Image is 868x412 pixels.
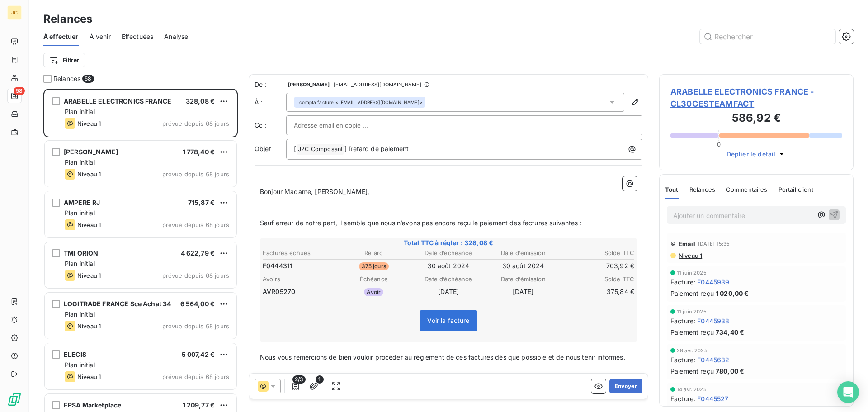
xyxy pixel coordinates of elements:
[260,219,582,227] span: Sauf erreur de notre part, il semble que nous n’avons pas encore reçu le paiement des factures su...
[162,322,229,330] span: prévue depuis 68 jours
[64,401,121,409] span: EPSA Marketplace
[726,186,768,193] span: Commentaires
[43,32,79,41] span: À effectuer
[837,381,859,403] div: Open Intercom Messenger
[716,366,744,376] span: 780,00 €
[122,32,154,41] span: Effectuées
[670,277,695,287] span: Facture :
[486,275,560,284] th: Date d’émission
[255,80,286,89] span: De :
[260,188,370,195] span: Bonjour Madame, [PERSON_NAME],
[64,300,171,308] span: LOGITRADE FRANCE Sce Achat 34
[679,240,695,247] span: Email
[331,82,421,87] span: - [EMAIL_ADDRESS][DOMAIN_NAME]
[364,288,383,296] span: Avoir
[316,375,324,384] span: 1
[65,209,95,217] span: Plan initial
[697,277,729,287] span: F0445939
[255,98,286,107] label: À :
[486,261,560,271] td: 30 août 2024
[288,82,330,87] span: [PERSON_NAME]
[182,350,215,358] span: 5 007,42 €
[677,309,707,314] span: 11 juin 2025
[561,261,635,271] td: 703,92 €
[77,170,101,178] span: Niveau 1
[486,287,560,297] td: [DATE]
[670,355,695,365] span: Facture :
[337,248,410,258] th: Retard
[64,199,100,206] span: AMPERE RJ
[344,145,409,152] span: ] Retard de paiement
[726,149,776,159] span: Déplier le détail
[162,272,229,279] span: prévue depuis 68 jours
[700,29,835,44] input: Rechercher
[183,148,215,156] span: 1 778,40 €
[359,262,389,270] span: 375 jours
[411,275,485,284] th: Date d’échéance
[43,53,85,67] button: Filtrer
[561,287,635,297] td: 375,84 €
[689,186,715,193] span: Relances
[697,316,729,326] span: F0445938
[261,238,636,247] span: Total TTC à régler : 328,08 €
[162,170,229,178] span: prévue depuis 68 jours
[609,379,642,393] button: Envoyer
[65,158,95,166] span: Plan initial
[77,322,101,330] span: Niveau 1
[183,401,215,409] span: 1 209,77 €
[77,221,101,228] span: Niveau 1
[297,99,334,105] span: . compta facture
[65,108,95,115] span: Plan initial
[65,361,95,369] span: Plan initial
[411,261,485,271] td: 30 août 2024
[670,289,714,298] span: Paiement reçu
[724,149,789,159] button: Déplier le détail
[162,120,229,127] span: prévue depuis 68 jours
[90,32,111,41] span: À venir
[677,270,707,275] span: 11 juin 2025
[670,394,695,403] span: Facture :
[77,272,101,279] span: Niveau 1
[297,144,344,155] span: J2C Composant
[162,221,229,228] span: prévue depuis 68 jours
[82,75,94,83] span: 58
[262,248,336,258] th: Factures échues
[411,287,485,297] td: [DATE]
[698,241,730,246] span: [DATE] 15:35
[162,373,229,380] span: prévue depuis 68 jours
[561,248,635,258] th: Solde TTC
[670,327,714,337] span: Paiement reçu
[678,252,702,259] span: Niveau 1
[64,350,86,358] span: ELECIS
[7,392,22,407] img: Logo LeanPay
[670,110,842,128] h3: 586,92 €
[262,275,336,284] th: Avoirs
[486,248,560,258] th: Date d’émission
[670,366,714,376] span: Paiement reçu
[670,316,695,326] span: Facture :
[77,120,101,127] span: Niveau 1
[43,89,238,412] div: grid
[14,87,25,95] span: 58
[64,97,171,105] span: ARABELLE ELECTRONICS FRANCE
[180,300,215,308] span: 6 564,00 €
[65,310,95,318] span: Plan initial
[181,249,215,257] span: 4 622,79 €
[263,261,292,270] span: F0444311
[561,275,635,284] th: Solde TTC
[260,353,625,361] span: Nous vous remercions de bien vouloir procéder au règlement de ces factures dès que possible et de...
[337,275,410,284] th: Échéance
[65,260,95,267] span: Plan initial
[64,148,118,156] span: [PERSON_NAME]
[43,11,92,27] h3: Relances
[7,5,22,20] div: JC
[716,327,744,337] span: 734,40 €
[427,317,469,324] span: Voir la facture
[292,375,306,384] span: 2/3
[294,118,391,132] input: Adresse email en copie ...
[188,199,215,206] span: 715,87 €
[697,394,728,403] span: F0445527
[297,99,423,105] div: <[EMAIL_ADDRESS][DOMAIN_NAME]>
[717,141,721,148] span: 0
[665,186,679,193] span: Tout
